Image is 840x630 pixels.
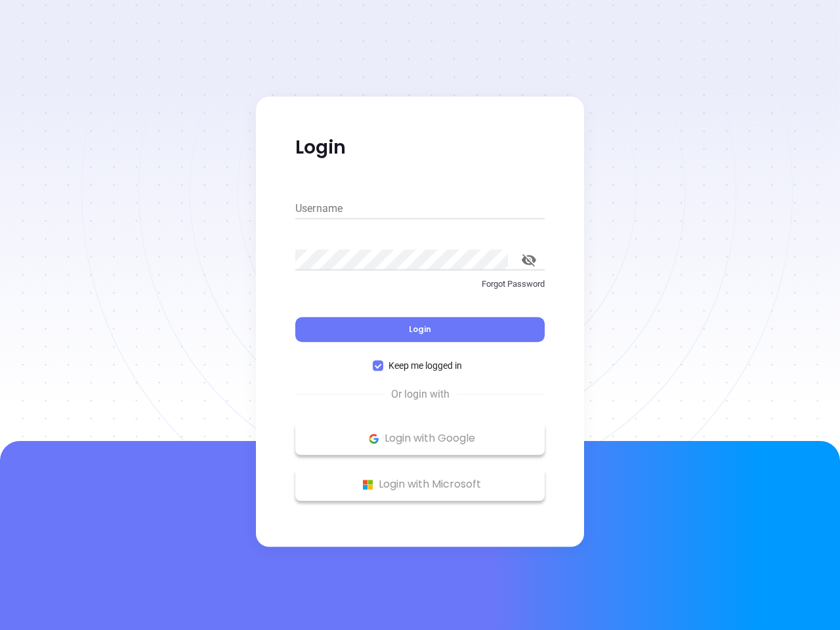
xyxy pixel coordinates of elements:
p: Forgot Password [295,278,545,291]
img: Microsoft Logo [360,476,376,493]
a: Forgot Password [295,278,545,301]
button: toggle password visibility [513,244,545,276]
img: Google Logo [366,430,382,447]
p: Login [295,136,545,159]
span: Or login with [385,387,456,402]
p: Login with Microsoft [302,474,538,494]
button: Microsoft Logo Login with Microsoft [295,468,545,501]
button: Login [295,317,545,342]
span: Keep me logged in [383,358,467,373]
p: Login with Google [302,429,538,448]
button: Google Logo Login with Google [295,422,545,455]
span: Login [409,324,431,335]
